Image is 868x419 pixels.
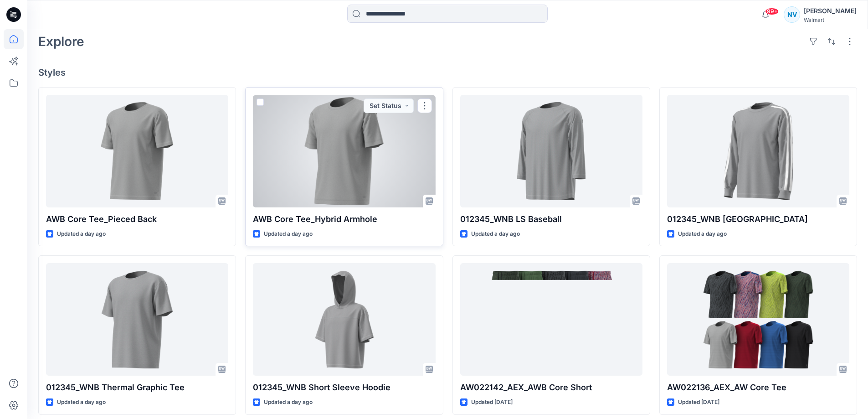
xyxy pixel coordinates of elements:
p: Updated a day ago [264,229,313,239]
p: 012345_WNB [GEOGRAPHIC_DATA] [667,213,849,226]
p: 012345_WNB Thermal Graphic Tee [46,381,228,394]
p: AWB Core Tee_Pieced Back [46,213,228,226]
p: Updated a day ago [471,229,520,239]
p: 012345_WNB Short Sleeve Hoodie [253,381,435,394]
div: NV [784,6,800,23]
p: Updated a day ago [678,229,727,239]
p: Updated [DATE] [678,398,719,407]
p: Updated [DATE] [471,398,513,407]
p: AWB Core Tee_Hybrid Armhole [253,213,435,226]
p: Updated a day ago [264,398,313,407]
p: AW022142_AEX_AWB Core Short [460,381,642,394]
div: Walmart [804,16,857,23]
a: 012345_WNB LS Baseball [460,95,642,207]
h2: Explore [38,34,84,49]
h4: Styles [38,67,857,78]
span: 99+ [765,8,779,15]
a: 012345_WNB LS Jersey [667,95,849,207]
p: AW022136_AEX_AW Core Tee [667,381,849,394]
a: 012345_WNB Thermal Graphic Tee [46,263,228,376]
div: [PERSON_NAME] [804,5,857,16]
p: Updated a day ago [57,398,106,407]
p: Updated a day ago [57,229,106,239]
a: AWB Core Tee_Hybrid Armhole [253,95,435,207]
a: 012345_WNB Short Sleeve Hoodie [253,263,435,376]
a: AWB Core Tee_Pieced Back [46,95,228,207]
a: AW022136_AEX_AW Core Tee [667,263,849,376]
a: AW022142_AEX_AWB Core Short [460,263,642,376]
p: 012345_WNB LS Baseball [460,213,642,226]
